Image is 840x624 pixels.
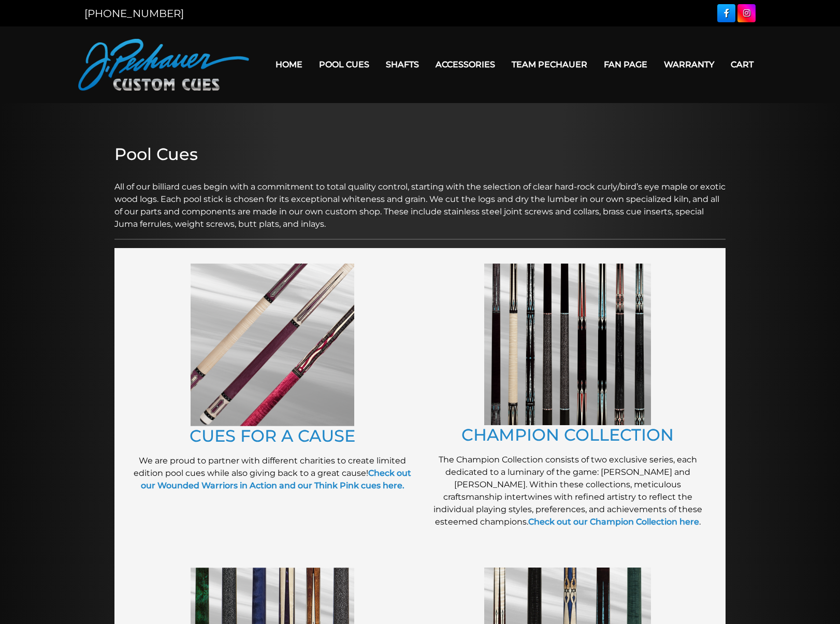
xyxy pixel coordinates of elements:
[425,454,710,528] p: The Champion Collection consists of two exclusive series, each dedicated to a luminary of the gam...
[130,455,415,492] p: We are proud to partner with different charities to create limited edition pool cues while also g...
[596,51,656,78] a: Fan Page
[528,517,699,527] a: Check out our Champion Collection here
[461,425,674,445] a: CHAMPION COLLECTION
[503,51,596,78] a: Team Pechauer
[722,51,762,78] a: Cart
[656,51,722,78] a: Warranty
[427,51,503,78] a: Accessories
[267,51,311,78] a: Home
[114,168,726,230] p: All of our billiard cues begin with a commitment to total quality control, starting with the sele...
[378,51,427,78] a: Shafts
[190,426,355,446] a: CUES FOR A CAUSE
[311,51,378,78] a: Pool Cues
[84,7,184,20] a: [PHONE_NUMBER]
[141,468,412,490] a: Check out our Wounded Warriors in Action and our Think Pink cues here.
[78,39,249,91] img: Pechauer Custom Cues
[114,144,726,164] h2: Pool Cues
